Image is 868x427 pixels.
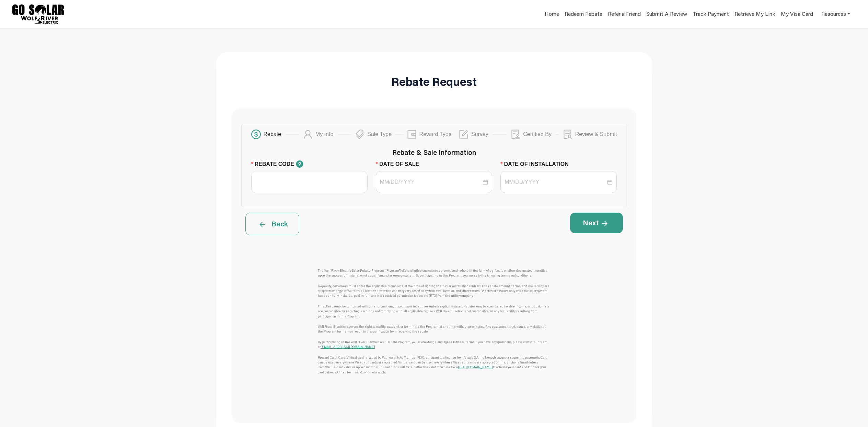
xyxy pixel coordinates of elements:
a: Home [545,10,559,20]
a: [EMAIL_ADDRESS][DOMAIN_NAME] [321,345,375,349]
label: REBATE CODE [251,160,311,168]
span: solution [563,130,572,139]
a: [URL][DOMAIN_NAME] [458,365,493,369]
label: DATE OF SALE [376,160,425,168]
a: Resources [821,7,850,21]
span: user [303,130,313,139]
img: Program logo [12,4,64,24]
div: Wolf River Electric reserves the right to modify, suspend, or terminate the Program at any time w... [318,322,550,337]
div: Certified By [523,130,556,139]
a: My Visa Card [781,7,813,21]
div: The Wolf River Electric Solar Rebate Program ("Program") offers eligible customers a promotional ... [318,266,550,281]
div: Reward Card: Card/Virtual card is issued by Pathward, N.A., Member FDIC, pursuant to a license fr... [318,352,550,378]
div: My Info [315,130,337,139]
div: Survey [471,130,493,139]
input: DATE OF INSTALLATION [505,178,606,186]
span: dollar [251,130,261,139]
label: DATE OF INSTALLATION [500,160,574,168]
span: wallet [407,130,417,139]
div: Review & Submit [575,130,617,139]
div: To qualify, customers must enter the applicable promo code at the time of signing their solar ins... [318,281,550,301]
span: audit [511,130,520,139]
div: Reward Type [419,130,456,139]
span: form [459,130,468,139]
input: DATE OF SALE [380,178,481,186]
a: Redeem Rebate [565,10,602,20]
div: Sale Type [367,130,396,139]
a: Refer a Friend [608,10,641,20]
h5: Rebate & Sale Information [251,148,617,156]
a: Submit A Review [646,10,687,20]
button: Back [245,213,299,235]
h1: Rebate Request [391,76,476,87]
a: Retrieve My Link [734,10,775,20]
div: This offer cannot be combined with other promotions, discounts, or incentives unless explicitly s... [318,301,550,322]
div: Rebate [264,130,286,139]
a: Track Payment [693,10,729,20]
button: Next [570,213,623,233]
div: By participating in the Wolf River Electric Solar Rebate Program, you acknowledge and agree to th... [318,337,550,352]
span: tags [355,130,364,139]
